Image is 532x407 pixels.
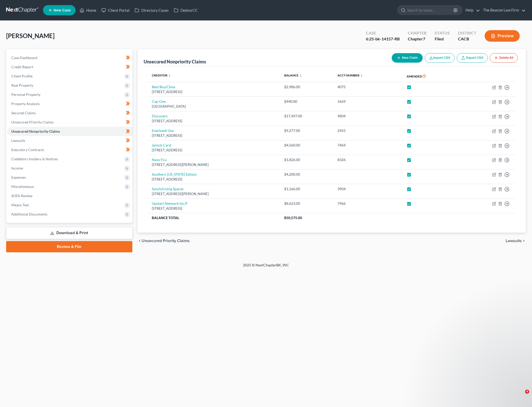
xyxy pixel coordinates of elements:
a: Property Analysis [7,99,132,108]
div: Filed [435,36,450,42]
iframe: Intercom live chat [515,390,527,402]
div: District [458,30,476,36]
div: [STREET_ADDRESS] [152,89,276,94]
a: Lawsuits [7,136,132,145]
button: Preview [485,30,520,42]
span: Case Dashboard [11,55,37,60]
div: Chapter [408,36,427,42]
a: The Beacon Law Firm [481,6,526,15]
a: Help [463,6,480,15]
i: chevron_left [137,239,142,243]
input: Search by name... [407,5,454,15]
span: Real Property [11,83,33,87]
span: 7 [423,36,425,41]
i: unfold_more [360,74,363,77]
span: Expenses [11,175,26,179]
span: [PERSON_NAME] [6,32,55,39]
span: Secured Claims [11,111,36,115]
a: Unsecured Priority Claims [7,118,132,127]
div: 4075 [337,84,398,89]
a: Syncb/Living Spaces [152,187,184,191]
a: DebtorCC [171,6,200,15]
div: 3904 [337,186,398,191]
a: Client Portal [99,6,132,15]
span: Additional Documents [11,212,47,216]
button: Lawsuits chevron_right [506,239,526,243]
a: Executory Contracts [7,145,132,154]
div: $440.00 [284,99,329,104]
a: Enerbank Usa [152,128,174,133]
th: Amended [402,70,459,82]
a: Navy Fcu [152,157,167,162]
div: 7966 [337,201,398,206]
a: Cap One [152,99,166,104]
span: Executory Contracts [11,148,44,152]
a: Download & Print [6,227,132,239]
span: Codebtors Insiders & Notices [11,157,58,161]
span: $50,575.00 [284,216,302,220]
a: Best Buy/Cbna [152,85,175,89]
th: Balance Total [148,213,280,222]
i: unfold_more [299,74,302,77]
div: 7469 [337,143,398,148]
span: Personal Property [11,92,40,97]
a: Discoverc [152,114,168,118]
a: SOFA Review [7,191,132,200]
div: $2,986.00 [284,84,329,89]
div: Chapter [408,30,427,36]
span: Income [11,166,23,170]
div: [STREET_ADDRESS] [152,206,276,211]
div: [STREET_ADDRESS][PERSON_NAME] [152,162,276,167]
span: Miscellaneous [11,184,34,189]
div: Case [366,30,400,36]
div: [STREET_ADDRESS][PERSON_NAME] [152,191,276,196]
a: Directory Cases [132,6,171,15]
button: Import CSV [425,53,455,63]
div: 2025 © NextChapterBK, INC [120,263,412,272]
div: $1,826.00 [284,157,329,162]
a: Jpmcb Card [152,143,171,147]
div: 2455 [337,128,398,133]
div: CACB [458,36,476,42]
a: Case Dashboard [7,53,132,62]
div: [STREET_ADDRESS] [152,148,276,153]
span: Credit Report [11,65,33,69]
a: Unsecured Nonpriority Claims [7,127,132,136]
a: Southern [US_STATE] Edison [152,172,197,176]
div: $17,497.00 [284,114,329,119]
a: Creditor unfold_more [152,73,171,77]
div: $9,277.00 [284,128,329,133]
div: [STREET_ADDRESS] [152,177,276,182]
div: [STREET_ADDRESS] [152,119,276,123]
a: Acct Number unfold_more [337,73,363,77]
div: 1669 [337,99,398,104]
span: Unsecured Priority Claims [142,239,190,243]
a: Export CSV [457,53,488,63]
div: $4,560.00 [284,143,329,148]
a: Upstart Network Inc/F [152,201,188,206]
div: Unsecured Nonpriority Claims [144,59,206,65]
div: Status [435,30,450,36]
a: Review & File [6,241,132,252]
div: 6:25-bk-14157-RB [366,36,400,42]
span: Lawsuits [506,239,522,243]
span: Client Profile [11,74,33,78]
a: Balance unfold_more [284,73,302,77]
div: $8,623.00 [284,201,329,206]
a: Secured Claims [7,108,132,118]
i: chevron_right [522,239,526,243]
div: 9804 [337,114,398,119]
button: chevron_left Unsecured Priority Claims [137,239,190,243]
button: Delete All [490,53,518,63]
span: SOFA Review [11,194,33,198]
div: 8326 [337,157,398,162]
button: New Claim [392,53,423,63]
div: [STREET_ADDRESS] [152,133,276,138]
div: $1,166.00 [284,186,329,191]
div: [GEOGRAPHIC_DATA] [152,104,276,109]
span: Unsecured Priority Claims [11,120,54,124]
div: $4,200.00 [284,172,329,177]
span: Property Analysis [11,101,40,106]
a: Credit Report [7,62,132,72]
span: Lawsuits [11,138,25,143]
